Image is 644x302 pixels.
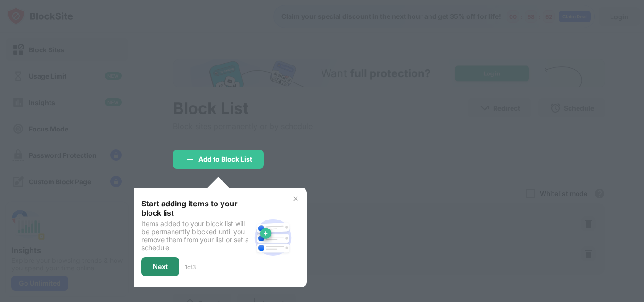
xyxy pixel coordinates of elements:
[153,263,168,270] div: Next
[292,195,299,203] img: x-button.svg
[250,215,296,260] img: block-site.svg
[141,220,250,252] div: Items added to your block list will be permanently blocked until you remove them from your list o...
[198,155,252,163] div: Add to Block List
[185,263,196,270] div: 1 of 3
[141,199,250,218] div: Start adding items to your block list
